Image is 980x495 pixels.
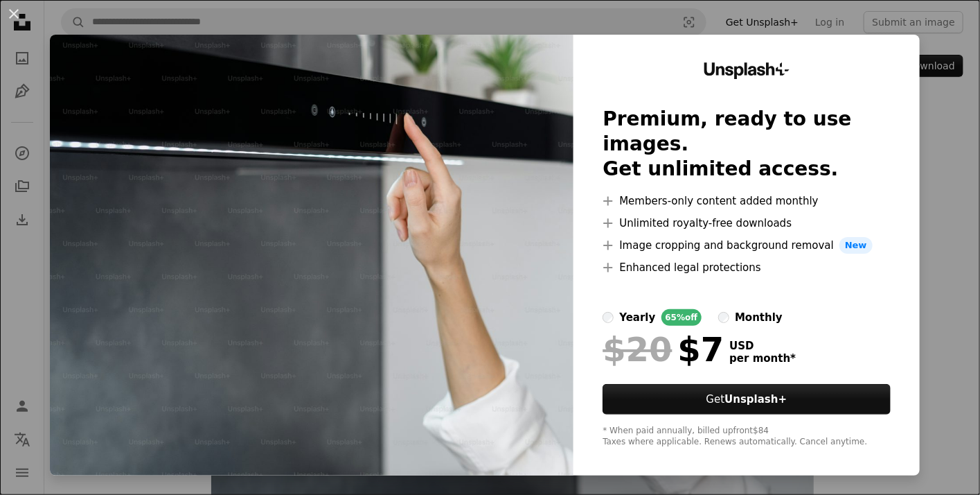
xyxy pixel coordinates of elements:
[603,384,890,415] button: GetUnsplash+
[603,237,890,254] li: Image cropping and background removal
[619,309,655,326] div: yearly
[603,331,724,367] div: $7
[718,312,729,323] input: monthly
[603,331,672,367] span: $20
[603,312,614,323] input: yearly65%off
[603,107,890,182] h2: Premium, ready to use images. Get unlimited access.
[661,309,702,326] div: 65% off
[729,352,796,365] span: per month *
[603,193,890,209] li: Members-only content added monthly
[603,215,890,232] li: Unlimited royalty-free downloads
[724,393,787,406] strong: Unsplash+
[603,259,890,276] li: Enhanced legal protections
[839,237,873,254] span: New
[735,309,783,326] div: monthly
[729,340,796,352] span: USD
[603,426,890,448] div: * When paid annually, billed upfront $84 Taxes where applicable. Renews automatically. Cancel any...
